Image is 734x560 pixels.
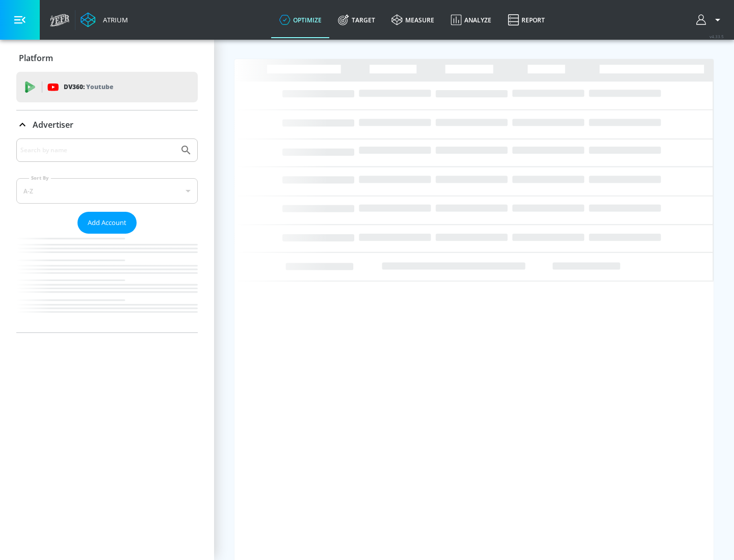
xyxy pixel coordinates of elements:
p: Youtube [86,81,113,92]
p: DV360: [64,81,113,93]
button: Add Account [77,212,137,234]
div: Advertiser [16,138,198,332]
nav: list of Advertiser [16,234,198,332]
label: Sort By [29,175,51,181]
a: optimize [271,2,330,38]
a: Analyze [442,2,500,38]
a: Atrium [81,12,128,27]
p: Platform [19,52,53,64]
p: Advertiser [33,119,73,130]
a: Report [500,2,553,38]
span: Add Account [88,217,126,229]
div: Platform [16,44,198,72]
a: measure [383,2,442,38]
div: Advertiser [16,110,198,139]
div: A-Z [16,178,198,204]
input: Search by name [20,144,175,157]
span: v 4.33.5 [710,34,724,39]
div: Atrium [99,15,128,24]
a: Target [330,2,383,38]
div: DV360: Youtube [16,72,198,102]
